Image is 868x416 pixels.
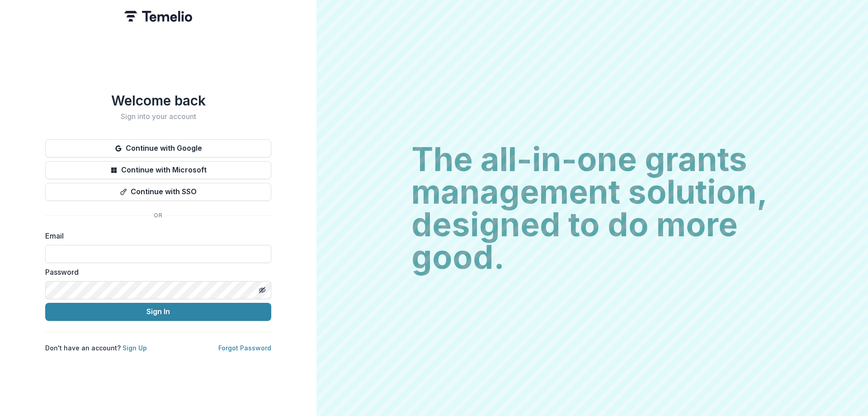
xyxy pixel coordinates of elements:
button: Continue with Google [45,139,271,158]
button: Continue with SSO [45,183,271,201]
label: Email [45,230,266,241]
h2: Sign into your account [45,112,271,121]
button: Toggle password visibility [255,283,269,297]
button: Sign In [45,303,271,321]
h1: Welcome back [45,92,271,109]
a: Sign Up [123,344,147,352]
p: Don't have an account? [45,343,147,353]
img: Temelio [124,11,192,22]
a: Forgot Password [218,344,271,352]
label: Password [45,267,266,277]
button: Continue with Microsoft [45,161,271,179]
